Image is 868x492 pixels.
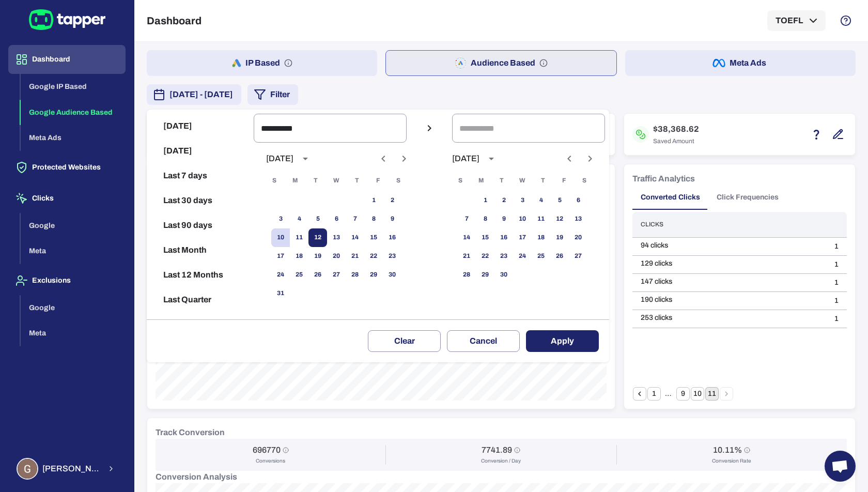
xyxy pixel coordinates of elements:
button: 23 [494,247,513,266]
span: Friday [368,171,387,191]
span: Saturday [389,171,408,191]
button: 7 [346,210,364,228]
button: Next month [395,150,413,167]
button: 17 [271,247,290,266]
button: Previous month [375,150,392,167]
button: 19 [550,228,569,247]
button: Clear [368,330,441,352]
button: 10 [513,210,532,228]
button: 21 [457,247,476,266]
button: 20 [569,228,587,247]
button: 26 [308,266,327,284]
button: 28 [346,266,364,284]
button: 8 [476,210,494,228]
button: Previous month [561,150,578,167]
span: Wednesday [327,171,346,191]
button: 8 [364,210,383,228]
button: 25 [532,247,550,266]
button: 23 [383,247,401,266]
button: 3 [271,210,290,228]
button: Apply [526,330,599,352]
div: [DATE] [452,153,479,164]
button: 4 [532,191,550,210]
button: 4 [290,210,308,228]
button: calendar view is open, switch to year view [483,150,500,167]
button: 21 [346,247,364,266]
span: Wednesday [513,171,532,191]
button: 5 [308,210,327,228]
button: 2 [383,191,401,210]
span: Tuesday [306,171,325,191]
button: Last 90 days [151,213,250,238]
span: Monday [286,171,304,191]
button: 12 [308,228,327,247]
button: 14 [457,228,476,247]
button: 24 [271,266,290,284]
span: Tuesday [492,171,511,191]
button: 20 [327,247,346,266]
button: 14 [346,228,364,247]
button: Last 30 days [151,188,250,213]
span: Monday [472,171,490,191]
button: 17 [513,228,532,247]
button: 13 [327,228,346,247]
button: 2 [494,191,513,210]
button: 12 [550,210,569,228]
button: Cancel [447,330,520,352]
button: 16 [383,228,401,247]
button: 6 [569,191,587,210]
button: 6 [327,210,346,228]
button: 29 [476,266,494,284]
span: Sunday [265,171,284,191]
button: [DATE] [151,139,250,163]
button: [DATE] [151,114,250,139]
button: 5 [550,191,569,210]
button: 15 [476,228,494,247]
span: Sunday [451,171,470,191]
button: 9 [494,210,513,228]
button: 25 [290,266,308,284]
button: 18 [532,228,550,247]
span: Thursday [534,171,552,191]
button: 30 [383,266,401,284]
span: Saturday [575,171,594,191]
button: 19 [308,247,327,266]
button: 18 [290,247,308,266]
button: 31 [271,284,290,303]
button: 24 [513,247,532,266]
button: 27 [569,247,587,266]
span: Thursday [348,171,366,191]
button: Last 7 days [151,163,250,188]
button: 3 [513,191,532,210]
button: 9 [383,210,401,228]
button: 27 [327,266,346,284]
button: 16 [494,228,513,247]
button: 10 [271,228,290,247]
button: 7 [457,210,476,228]
button: Reset [151,312,250,337]
button: 11 [532,210,550,228]
div: [DATE] [266,153,293,164]
button: 22 [476,247,494,266]
button: 26 [550,247,569,266]
button: 11 [290,228,308,247]
span: Friday [554,171,573,191]
button: 28 [457,266,476,284]
button: 1 [476,191,494,210]
button: Last 12 Months [151,263,250,287]
button: Last Month [151,238,250,263]
button: Next month [581,150,599,167]
button: 30 [494,266,513,284]
div: Open chat [825,451,856,482]
button: calendar view is open, switch to year view [297,150,314,167]
button: 1 [364,191,383,210]
button: 29 [364,266,383,284]
button: Last Quarter [151,287,250,312]
button: 13 [569,210,587,228]
button: 15 [364,228,383,247]
button: 22 [364,247,383,266]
